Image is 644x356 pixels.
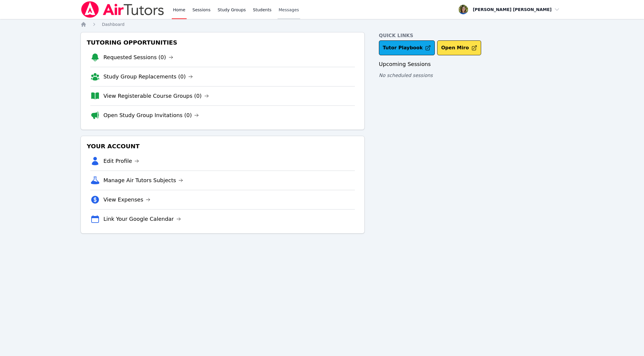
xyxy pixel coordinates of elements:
a: Dashboard [102,21,125,27]
a: Manage Air Tutors Subjects [103,176,183,185]
span: Messages [279,7,299,13]
a: Edit Profile [103,157,139,165]
a: Link Your Google Calendar [103,215,181,223]
a: View Expenses [103,196,150,204]
h3: Upcoming Sessions [379,60,563,68]
nav: Breadcrumb [81,21,563,27]
span: No scheduled sessions [379,73,433,78]
a: Study Group Replacements (0) [103,73,193,81]
a: Open Study Group Invitations (0) [103,111,199,119]
h3: Your Account [86,141,360,152]
a: View Registerable Course Groups (0) [103,92,209,100]
h4: Quick Links [379,32,563,39]
a: Tutor Playbook [379,40,435,55]
h3: Tutoring Opportunities [86,37,360,48]
button: Open Miro [437,40,481,55]
img: Air Tutors [81,1,165,18]
a: Requested Sessions (0) [103,53,173,62]
span: Dashboard [102,22,125,27]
